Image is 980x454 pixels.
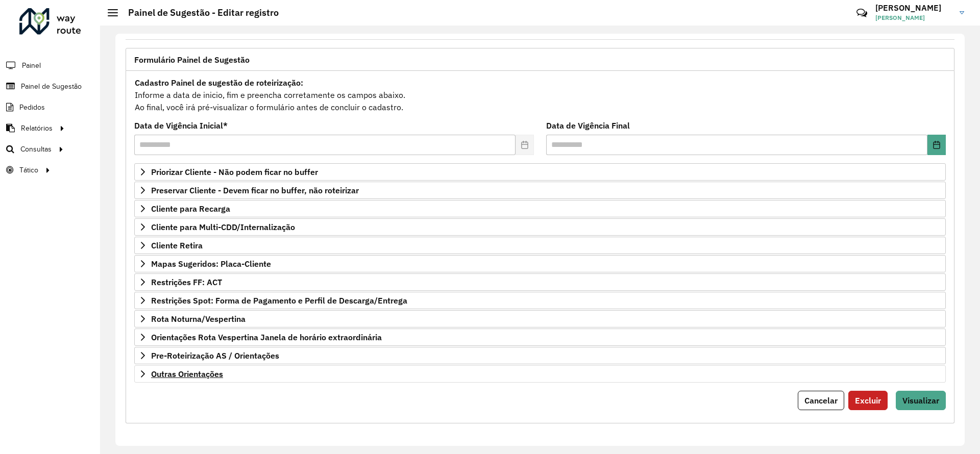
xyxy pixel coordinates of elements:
[151,186,359,194] span: Preservar Cliente - Devem ficar no buffer, não roteirizar
[851,2,873,24] a: Contato Rápido
[151,370,223,378] span: Outras Orientações
[875,3,952,13] h3: [PERSON_NAME]
[134,292,946,309] a: Restrições Spot: Forma de Pagamento e Perfil de Descarga/Entrega
[134,56,250,64] span: Formulário Painel de Sugestão
[134,347,946,364] a: Pre-Roteirização AS / Orientações
[134,273,946,291] a: Restrições FF: ACT
[798,391,844,410] button: Cancelar
[21,81,82,92] span: Painel de Sugestão
[902,395,939,406] span: Visualizar
[134,182,946,199] a: Preservar Cliente - Devem ficar no buffer, não roteirizar
[855,395,881,406] span: Excluir
[804,395,838,406] span: Cancelar
[848,391,888,410] button: Excluir
[134,218,946,236] a: Cliente para Multi-CDD/Internalização
[134,365,946,383] a: Outras Orientações
[151,296,407,305] span: Restrições Spot: Forma de Pagamento e Perfil de Descarga/Entrega
[151,205,230,213] span: Cliente para Recarga
[134,76,946,114] div: Informe a data de inicio, fim e preencha corretamente os campos abaixo. Ao final, você irá pré-vi...
[134,310,946,327] a: Rota Noturna/Vespertina
[134,237,946,254] a: Cliente Retira
[118,7,279,18] h2: Painel de Sugestão - Editar registro
[135,78,303,88] strong: Cadastro Painel de sugestão de roteirização:
[134,329,946,346] a: Orientações Rota Vespertina Janela de horário extraordinária
[20,144,52,155] span: Consultas
[151,241,203,249] span: Cliente Retira
[151,260,271,268] span: Mapas Sugeridos: Placa-Cliente
[151,168,318,176] span: Priorizar Cliente - Não podem ficar no buffer
[875,13,952,22] span: [PERSON_NAME]
[134,163,946,181] a: Priorizar Cliente - Não podem ficar no buffer
[22,60,41,71] span: Painel
[134,200,946,217] a: Cliente para Recarga
[134,255,946,272] a: Mapas Sugeridos: Placa-Cliente
[151,333,382,341] span: Orientações Rota Vespertina Janela de horário extraordinária
[151,278,222,286] span: Restrições FF: ACT
[151,315,246,323] span: Rota Noturna/Vespertina
[151,351,279,360] span: Pre-Roteirização AS / Orientações
[896,391,946,410] button: Visualizar
[151,223,295,231] span: Cliente para Multi-CDD/Internalização
[134,119,228,132] label: Data de Vigência Inicial
[546,119,630,132] label: Data de Vigência Final
[927,135,946,155] button: Choose Date
[21,123,53,134] span: Relatórios
[19,165,38,175] span: Tático
[19,102,45,113] span: Pedidos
